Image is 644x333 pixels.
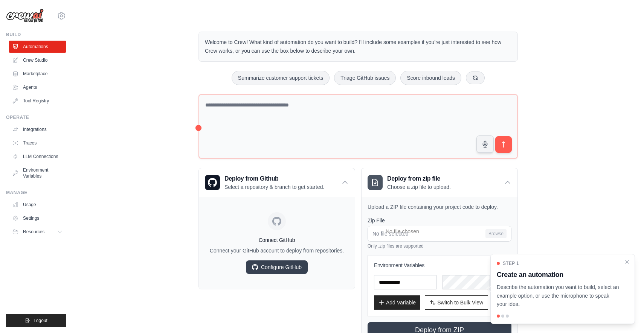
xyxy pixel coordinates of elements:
[606,297,644,333] iframe: Chat Widget
[246,260,308,274] a: Configure GitHub
[9,212,66,224] a: Settings
[368,203,511,211] p: Upload a ZIP file containing your project code to deploy.
[9,199,66,211] a: Usage
[6,190,66,196] div: Manage
[205,236,349,244] h4: Connect GitHub
[9,123,66,135] a: Integrations
[368,217,511,224] label: Zip File
[6,314,66,327] button: Logout
[368,226,511,242] input: No file selected Browse
[34,318,47,324] span: Logout
[9,41,66,53] a: Automations
[387,174,451,183] h3: Deploy from zip file
[9,226,66,238] button: Resources
[232,71,330,85] button: Summarize customer support tickets
[425,295,488,310] button: Switch to Bulk View
[497,283,620,309] p: Describe the automation you want to build, select an example option, or use the microphone to spe...
[205,247,349,254] p: Connect your GitHub account to deploy from repositories.
[400,71,461,85] button: Score inbound leads
[9,95,66,107] a: Tool Registry
[9,81,66,93] a: Agents
[224,183,324,191] p: Select a repository & branch to get started.
[503,260,519,266] span: Step 1
[205,38,511,55] p: Welcome to Crew! What kind of automation do you want to build? I'll include some examples if you'...
[497,269,620,280] h3: Create an automation
[387,183,451,191] p: Choose a zip file to upload.
[624,259,630,265] button: Close walkthrough
[23,229,44,235] span: Resources
[368,243,511,249] p: Only .zip files are supported
[374,262,505,269] h3: Environment Variables
[9,68,66,80] a: Marketplace
[9,164,66,182] a: Environment Variables
[6,32,66,38] div: Build
[6,9,44,23] img: Logo
[9,151,66,163] a: LLM Connections
[6,114,66,120] div: Operate
[9,137,66,149] a: Traces
[9,54,66,66] a: Crew Studio
[334,71,396,85] button: Triage GitHub issues
[437,299,483,306] span: Switch to Bulk View
[224,174,324,183] h3: Deploy from Github
[374,295,420,310] button: Add Variable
